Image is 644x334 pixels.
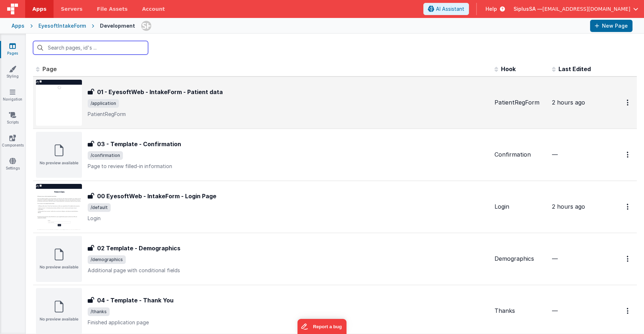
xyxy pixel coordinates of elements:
[552,203,585,210] span: 2 hours ago
[97,244,180,252] h3: 02 Template - Demographics
[298,319,347,334] iframe: Marker.io feedback button
[494,150,546,159] div: Confirmation
[33,41,148,55] input: Search pages, id's ...
[88,307,110,316] span: /thanks
[514,5,638,13] button: SiplusSA — [EMAIL_ADDRESS][DOMAIN_NAME]
[590,20,632,32] button: New Page
[38,22,86,29] div: EyesoftIntakeForm
[88,319,489,326] p: Finished application page
[542,5,630,13] span: [EMAIL_ADDRESS][DOMAIN_NAME]
[88,99,119,108] span: /application
[552,307,558,314] span: —
[88,203,111,212] span: /default
[42,65,57,73] span: Page
[88,267,489,274] p: Additional page with conditional fields
[97,88,223,96] h3: 01 - EyesoftWeb - IntakeForm - Patient data
[423,3,469,15] button: AI Assistant
[552,99,585,106] span: 2 hours ago
[494,98,546,107] div: PatientRegForm
[141,21,151,31] img: 03f4c8fd22f9eee00c21fc01fcf07944
[11,22,24,29] div: Apps
[97,140,181,148] h3: 03 - Template - Confirmation
[88,111,489,118] p: PatientRegForm
[494,307,546,315] div: Thanks
[97,296,174,305] h3: 04 - Template - Thank You
[622,147,634,162] button: Options
[622,95,634,110] button: Options
[514,5,542,13] span: SiplusSA —
[100,22,135,29] div: Development
[88,255,126,264] span: /demographics
[61,5,82,13] span: Servers
[622,199,634,214] button: Options
[32,5,46,13] span: Apps
[552,255,558,262] span: —
[88,151,123,160] span: /confirmation
[97,192,216,200] h3: 00 EyesoftWeb - IntakeForm - Login Page
[622,303,634,318] button: Options
[486,5,497,13] span: Help
[436,5,464,13] span: AI Assistant
[558,65,591,73] span: Last Edited
[552,151,558,158] span: —
[622,251,634,266] button: Options
[97,5,128,13] span: File Assets
[494,203,546,211] div: Login
[494,255,546,263] div: Demographics
[88,215,489,222] p: Login
[501,65,516,73] span: Hook
[88,163,489,170] p: Page to review filled-in information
